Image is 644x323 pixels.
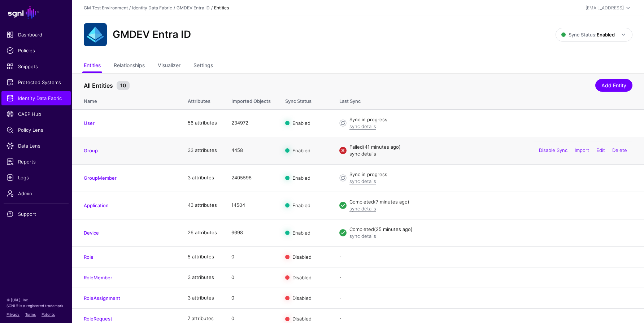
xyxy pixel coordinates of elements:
span: All Entities [82,81,115,90]
td: 6698 [224,219,278,246]
span: Support [6,210,66,218]
th: Sync Status [278,91,332,109]
td: 3 attributes [180,164,224,192]
span: Enabled [292,120,310,126]
a: sync details [349,123,376,129]
a: Settings [193,59,213,73]
div: Completed (7 minutes ago) [349,198,632,206]
span: Disabled [292,274,312,280]
strong: Enabled [597,32,615,38]
h2: GMDEV Entra ID [113,29,191,41]
a: Patents [42,312,55,317]
a: Relationships [114,59,145,73]
th: Last Sync [332,91,644,109]
a: sync details [349,151,376,157]
a: GroupMember [84,175,117,181]
div: Sync in progress [349,171,632,178]
a: Edit [596,147,605,153]
app-datasources-item-entities-syncstatus: - [339,295,341,301]
a: GMDEV Entra ID [177,5,210,10]
td: 234972 [224,109,278,137]
td: 0 [224,267,278,288]
td: 0 [224,288,278,308]
span: Disabled [292,316,312,322]
a: Terms [25,312,36,317]
a: Device [84,230,99,236]
a: RoleMember [84,275,112,280]
td: 33 attributes [180,137,224,164]
a: Protected Systems [1,75,71,90]
small: 10 [117,81,130,90]
span: Policies [6,47,66,54]
a: RoleRequest [84,316,112,322]
th: Attributes [180,91,224,109]
app-datasources-item-entities-syncstatus: - [339,315,341,321]
a: Policies [1,43,71,58]
div: [EMAIL_ADDRESS] [586,5,624,11]
td: 3 attributes [180,288,224,308]
div: Completed (25 minutes ago) [349,226,632,233]
a: Reports [1,154,71,169]
a: SGNL [4,4,68,20]
span: Dashboard [6,31,66,38]
td: 3 attributes [180,267,224,288]
a: CAEP Hub [1,107,71,121]
span: Reports [6,158,66,165]
a: sync details [349,206,376,211]
div: / [210,5,214,11]
img: svg+xml;base64,PHN2ZyB3aWR0aD0iNjQiIGhlaWdodD0iNjQiIHZpZXdCb3g9IjAgMCA2NCA2NCIgZmlsbD0ibm9uZSIgeG... [84,23,107,46]
span: Enabled [292,230,310,236]
span: Admin [6,190,66,197]
div: Sync in progress [349,116,632,123]
span: Sync Status: [561,32,615,38]
p: SGNL® is a registered trademark [6,303,66,309]
div: Failed (41 minutes ago) [349,144,632,151]
span: Enabled [292,148,310,153]
a: Dashboard [1,27,71,42]
a: Logs [1,170,71,185]
th: Name [72,91,180,109]
a: sync details [349,233,376,239]
a: Add Entity [595,79,632,92]
a: Visualizer [158,59,180,73]
a: User [84,120,95,126]
a: Identity Data Fabric [1,91,71,105]
a: GM Test Environment [84,5,128,10]
td: 43 attributes [180,192,224,219]
td: 2405598 [224,164,278,192]
a: sync details [349,178,376,184]
span: Enabled [292,175,310,181]
a: Application [84,202,109,208]
div: / [172,5,177,11]
app-datasources-item-entities-syncstatus: - [339,274,341,280]
p: © [URL], Inc [6,297,66,303]
a: Role [84,254,93,260]
th: Imported Objects [224,91,278,109]
td: 4458 [224,137,278,164]
a: Group [84,148,98,153]
td: 0 [224,246,278,267]
td: 14504 [224,192,278,219]
a: Policy Lens [1,123,71,137]
a: Data Lens [1,139,71,153]
td: 56 attributes [180,109,224,137]
span: Snippets [6,63,66,70]
div: / [128,5,132,11]
span: Policy Lens [6,126,66,134]
span: Protected Systems [6,79,66,86]
span: Logs [6,174,66,181]
span: CAEP Hub [6,110,66,118]
span: Disabled [292,295,312,301]
strong: Entities [214,5,229,10]
span: Identity Data Fabric [6,95,66,102]
a: Admin [1,186,71,201]
a: Disable Sync [539,147,567,153]
app-datasources-item-entities-syncstatus: - [339,254,341,259]
a: Privacy [6,312,19,317]
a: Delete [612,147,627,153]
span: Data Lens [6,142,66,149]
td: 5 attributes [180,246,224,267]
a: Import [575,147,589,153]
a: Identity Data Fabric [132,5,172,10]
td: 26 attributes [180,219,224,246]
